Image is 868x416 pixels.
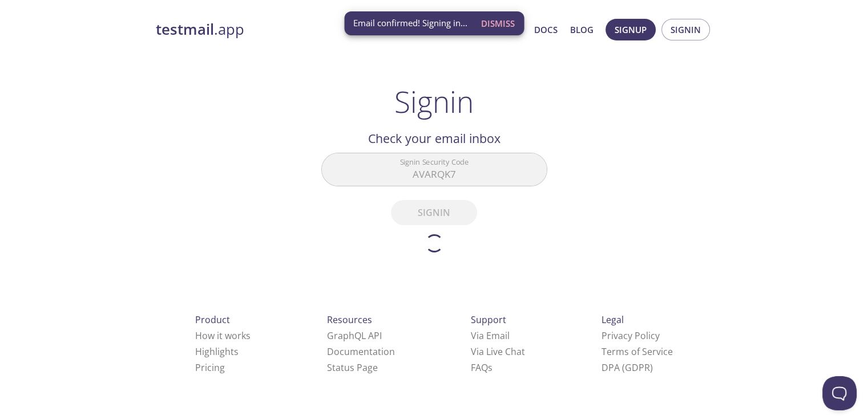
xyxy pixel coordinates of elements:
[471,313,506,326] span: Support
[327,329,382,342] a: GraphQL API
[570,22,594,37] a: Blog
[601,313,624,326] span: Legal
[601,345,673,358] a: Terms of Service
[471,345,525,358] a: Via Live Chat
[601,329,660,342] a: Privacy Policy
[156,20,424,39] a: testmail.app
[488,361,492,374] span: s
[477,13,519,34] button: Dismiss
[156,19,214,39] strong: testmail
[394,84,474,119] h1: Signin
[321,129,547,148] h2: Check your email inbox
[195,345,239,358] a: Highlights
[601,361,653,374] a: DPA (GDPR)
[534,22,558,37] a: Docs
[481,16,515,31] span: Dismiss
[195,329,251,342] a: How it works
[195,313,230,326] span: Product
[661,19,710,40] button: Signin
[605,19,656,40] button: Signup
[471,329,510,342] a: Via Email
[615,22,647,37] span: Signup
[471,361,492,374] a: FAQ
[353,17,467,29] span: Email confirmed! Signing in...
[195,361,225,374] a: Pricing
[327,361,378,374] a: Status Page
[822,376,857,410] iframe: Help Scout Beacon - Open
[327,345,395,358] a: Documentation
[327,313,372,326] span: Resources
[671,22,701,37] span: Signin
